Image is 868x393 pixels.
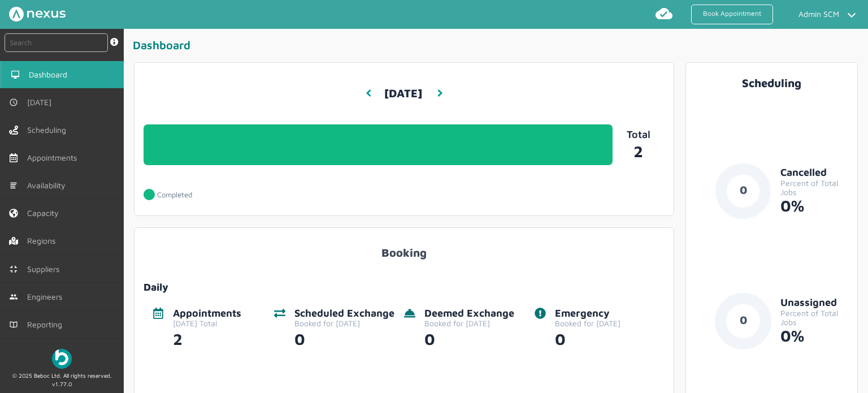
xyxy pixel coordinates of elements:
img: Beboc Logo [52,349,72,369]
div: 0% [780,327,848,345]
p: Completed [157,191,192,199]
text: 0 [740,313,747,326]
a: Completed [144,183,210,206]
div: 0% [780,197,848,215]
span: Reporting [27,320,67,329]
img: md-time.svg [9,98,18,107]
img: regions.left-menu.svg [9,236,18,245]
img: capacity-left-menu.svg [9,209,18,218]
span: Availability [27,181,70,190]
div: Deemed Exchange [424,308,514,319]
span: Dashboard [29,70,72,79]
img: md-list.svg [9,181,18,190]
div: Emergency [555,308,620,319]
a: 0CancelledPercent of Total Jobs0% [695,163,848,237]
img: appointments-left-menu.svg [9,153,18,162]
div: Percent of Total Jobs [780,309,848,327]
span: Suppliers [27,265,64,274]
text: 0 [740,183,747,196]
div: Booking [144,237,664,259]
div: Daily [144,282,664,293]
div: [DATE] Total [173,319,241,328]
img: scheduling-left-menu.svg [9,126,18,135]
img: md-contract.svg [9,265,18,274]
div: Appointments [173,308,241,319]
span: [DATE] [27,98,56,107]
span: Regions [27,236,60,245]
a: 2 [613,140,665,161]
div: Dashboard [133,38,863,57]
div: 0 [555,328,620,348]
div: Cancelled [780,167,848,179]
img: md-desktop.svg [11,70,20,79]
a: Book Appointment [691,5,773,24]
h3: [DATE] [384,78,422,109]
img: md-cloud-done.svg [655,5,673,23]
a: 0UnassignedPercent of Total Jobs0% [695,293,848,368]
div: Scheduling [695,76,848,89]
div: 2 [173,328,241,348]
input: Search by: Ref, PostCode, MPAN, MPRN, Account, Customer [5,33,108,52]
img: md-book.svg [9,320,18,329]
div: Booked for [DATE] [294,319,394,328]
div: Unassigned [780,297,848,309]
span: Scheduling [27,126,71,135]
div: Booked for [DATE] [424,319,514,328]
div: 0 [424,328,514,348]
span: Engineers [27,292,67,301]
div: Booked for [DATE] [555,319,620,328]
div: Scheduled Exchange [294,308,394,319]
span: Appointments [27,153,81,162]
div: 0 [294,328,394,348]
p: Total [613,129,665,141]
img: Nexus [9,7,66,21]
span: Capacity [27,209,63,218]
img: md-people.svg [9,292,18,301]
div: Percent of Total Jobs [780,179,848,197]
